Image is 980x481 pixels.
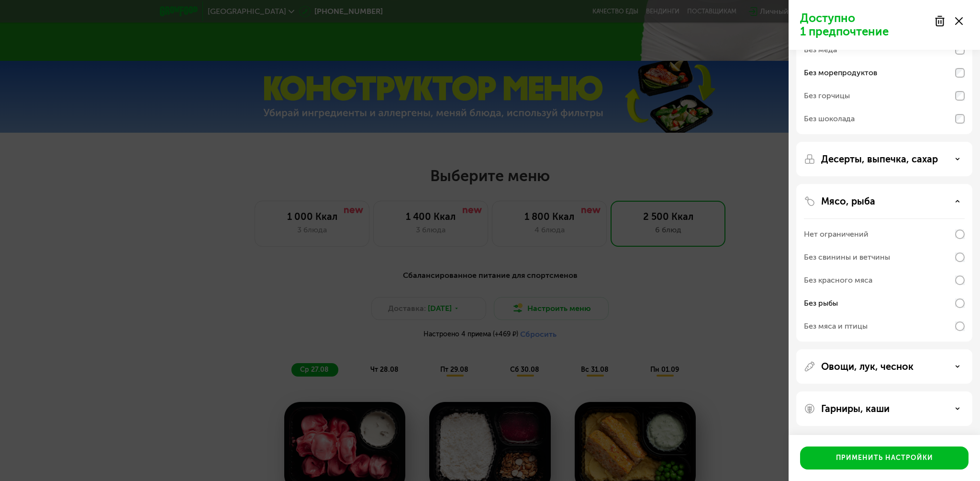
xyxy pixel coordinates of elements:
[800,11,928,38] p: Доступно 1 предпочтение
[804,252,890,263] div: Без свинины и ветчины
[804,229,869,240] div: Нет ограничений
[804,44,837,56] div: Без меда
[804,113,855,125] div: Без шоколада
[800,447,969,470] button: Применить настройки
[836,453,933,463] div: Применить настройки
[821,195,875,207] p: Мясо, рыба
[804,275,872,286] div: Без красного мяса
[821,403,890,414] p: Гарниры, каши
[804,67,877,79] div: Без морепродуктов
[804,90,850,102] div: Без горчицы
[821,361,913,372] p: Овощи, лук, чеснок
[804,298,838,309] div: Без рыбы
[821,153,938,165] p: Десерты, выпечка, сахар
[804,321,868,332] div: Без мяса и птицы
